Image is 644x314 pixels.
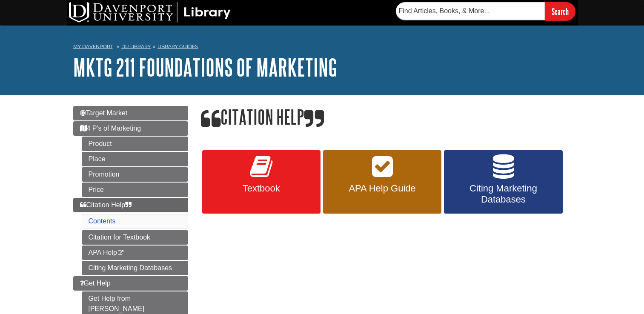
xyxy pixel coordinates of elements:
a: APA Help Guide [323,150,441,214]
a: Promotion [82,167,188,182]
a: Place [82,152,188,166]
span: Target Market [80,109,128,117]
a: APA Help [82,245,188,260]
a: Textbook [202,150,321,214]
input: Find Articles, Books, & More... [396,2,545,20]
a: Library Guides [157,43,198,49]
i: This link opens in a new window [117,250,124,256]
a: MKTG 211 Foundations of Marketing [73,54,337,80]
a: Citing Marketing Databases [82,261,188,275]
form: Searches DU Library's articles, books, and more [396,2,575,20]
a: Contents [89,217,116,225]
span: Textbook [209,183,314,194]
img: DU Library [69,2,231,23]
a: Citing Marketing Databases [444,150,562,214]
span: 4 P's of Marketing [80,125,141,132]
a: My Davenport [73,43,113,50]
h1: Citation Help [201,106,571,130]
a: 4 P's of Marketing [73,121,188,136]
nav: breadcrumb [73,41,571,54]
a: Price [82,183,188,197]
a: Citation Help [73,198,188,212]
a: Citation for Textbook [82,230,188,245]
span: Citing Marketing Databases [450,183,556,205]
span: APA Help Guide [329,183,435,194]
a: Product [82,137,188,151]
span: Citation Help [80,201,132,208]
a: Get Help [73,276,188,291]
a: Target Market [73,106,188,120]
span: Get Help [80,280,111,287]
input: Search [545,2,575,20]
a: DU Library [121,43,151,49]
